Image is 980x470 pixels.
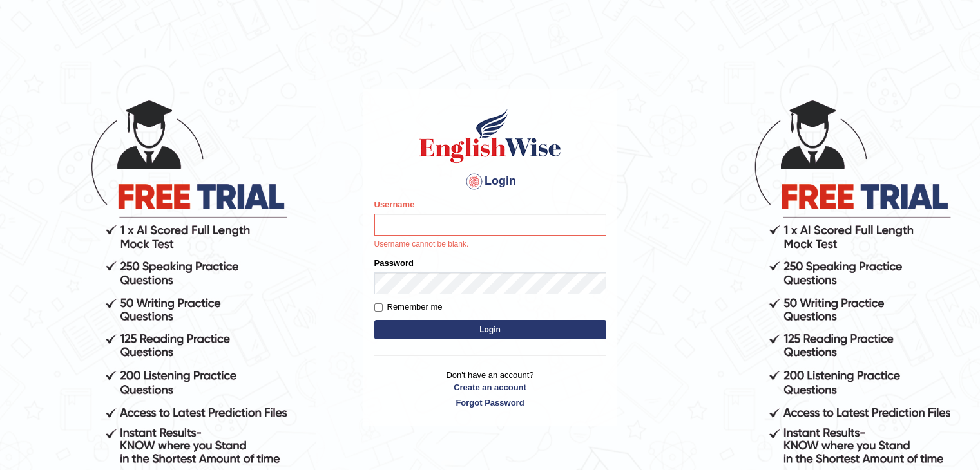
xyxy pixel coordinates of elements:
[374,369,606,409] p: Don't have an account?
[374,239,606,250] p: Username cannot be blank.
[417,107,564,165] img: Logo of English Wise sign in for intelligent practice with AI
[374,303,383,312] input: Remember me
[374,397,606,409] a: Forgot Password
[374,381,606,393] a: Create an account
[374,171,606,192] h4: Login
[374,198,415,211] label: Username
[374,320,606,339] button: Login
[374,257,414,269] label: Password
[374,301,443,314] label: Remember me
